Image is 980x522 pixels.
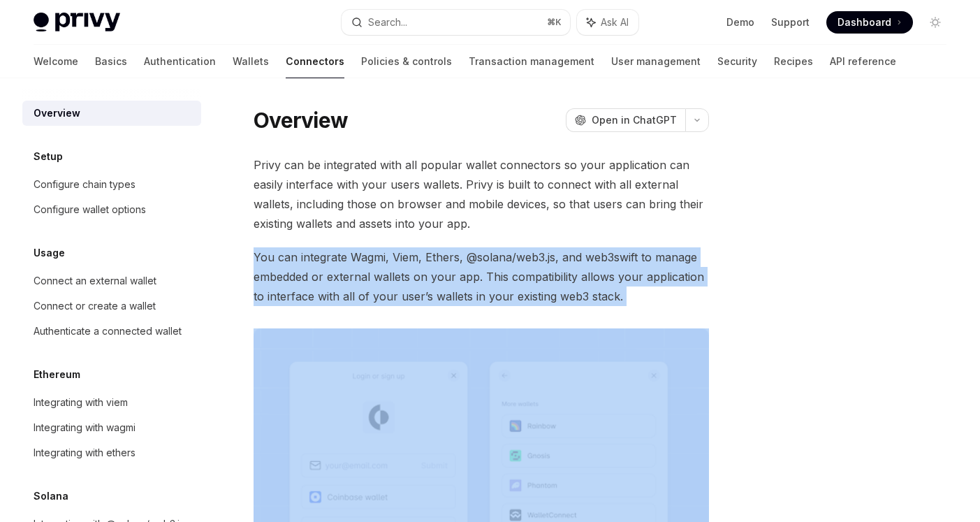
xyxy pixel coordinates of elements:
[34,394,128,411] div: Integrating with viem
[22,101,201,126] a: Overview
[342,10,570,35] button: Search...⌘K
[34,245,65,261] h5: Usage
[95,45,127,78] a: Basics
[286,45,344,78] a: Connectors
[34,201,146,218] div: Configure wallet options
[34,366,80,383] h5: Ethereum
[254,155,709,233] span: Privy can be integrated with all popular wallet connectors so your application can easily interfa...
[34,488,68,505] h5: Solana
[368,14,407,31] div: Search...
[34,45,78,78] a: Welcome
[771,15,810,29] a: Support
[838,15,891,29] span: Dashboard
[34,419,136,436] div: Integrating with wagmi
[611,45,701,78] a: User management
[592,113,677,127] span: Open in ChatGPT
[34,444,136,461] div: Integrating with ethers
[361,45,452,78] a: Policies & controls
[22,390,201,415] a: Integrating with viem
[34,298,156,314] div: Connect or create a wallet
[144,45,216,78] a: Authentication
[22,197,201,222] a: Configure wallet options
[254,247,709,306] span: You can integrate Wagmi, Viem, Ethers, @solana/web3.js, and web3swift to manage embedded or exter...
[726,15,754,29] a: Demo
[830,45,896,78] a: API reference
[34,323,182,340] div: Authenticate a connected wallet
[601,15,629,29] span: Ask AI
[22,415,201,440] a: Integrating with wagmi
[34,13,120,32] img: light logo
[22,319,201,344] a: Authenticate a connected wallet
[34,105,80,122] div: Overview
[469,45,594,78] a: Transaction management
[774,45,813,78] a: Recipes
[577,10,638,35] button: Ask AI
[34,273,156,289] div: Connect an external wallet
[22,172,201,197] a: Configure chain types
[22,440,201,465] a: Integrating with ethers
[34,176,136,193] div: Configure chain types
[924,11,946,34] button: Toggle dark mode
[254,108,348,133] h1: Overview
[233,45,269,78] a: Wallets
[547,17,562,28] span: ⌘ K
[34,148,63,165] h5: Setup
[826,11,913,34] a: Dashboard
[566,108,685,132] button: Open in ChatGPT
[22,268,201,293] a: Connect an external wallet
[717,45,757,78] a: Security
[22,293,201,319] a: Connect or create a wallet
